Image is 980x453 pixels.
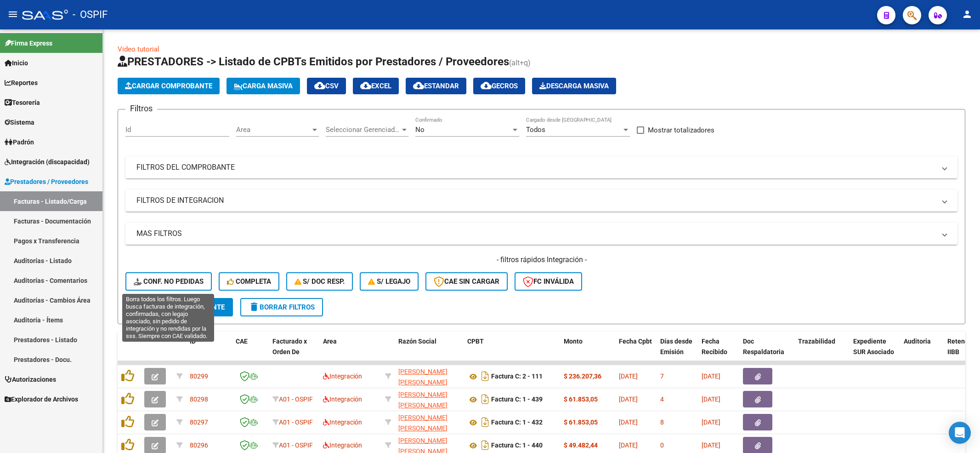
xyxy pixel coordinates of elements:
datatable-header-cell: Auditoria [900,332,944,372]
button: Cargar Comprobante [118,78,220,94]
datatable-header-cell: Facturado x Orden De [269,332,319,372]
span: Area [323,338,337,345]
span: [DATE] [619,396,638,403]
span: Trazabilidad [798,338,835,345]
span: PRESTADORES -> Listado de CPBTs Emitidos por Prestadores / Proveedores [118,55,509,68]
span: 80297 [190,419,208,426]
datatable-header-cell: ID [186,332,232,372]
span: 8 [660,419,664,426]
strong: $ 236.207,36 [564,373,601,380]
span: Cargar Comprobante [125,82,212,90]
span: Padrón [5,137,34,147]
span: Firma Express [5,38,52,48]
span: 4 [660,396,664,403]
span: [DATE] [619,442,638,449]
button: Estandar [406,78,466,94]
mat-icon: menu [7,9,18,20]
strong: $ 61.853,05 [564,396,598,403]
span: Carga Masiva [234,82,293,90]
mat-panel-title: FILTROS DEL COMPROBANTE [136,162,935,172]
span: Fecha Cpbt [619,338,652,345]
mat-icon: cloud_download [314,80,325,91]
span: [DATE] [702,396,720,403]
mat-panel-title: MAS FILTROS [136,229,935,239]
span: Integración [323,373,362,380]
strong: Factura C: 2 - 111 [491,373,543,380]
mat-expansion-panel-header: FILTROS DE INTEGRACION [125,189,957,212]
button: Buscar Comprobante [125,298,233,316]
datatable-header-cell: CAE [232,332,269,372]
mat-icon: cloud_download [360,80,371,91]
span: CPBT [467,338,484,345]
span: 80296 [190,442,208,449]
span: Expediente SUR Asociado [853,338,894,356]
datatable-header-cell: Area [319,332,381,372]
span: Retencion IIBB [947,338,977,356]
button: CSV [307,78,346,94]
span: Autorizaciones [5,374,56,384]
span: Monto [564,338,583,345]
span: Prestadores / Proveedores [5,177,88,187]
datatable-header-cell: Fecha Cpbt [615,332,657,372]
i: Descargar documento [479,438,491,453]
datatable-header-cell: Expediente SUR Asociado [850,332,900,372]
span: S/ legajo [368,277,410,286]
mat-icon: search [134,301,145,312]
strong: Factura C: 1 - 432 [491,419,543,426]
strong: Factura C: 1 - 440 [491,442,543,449]
span: Conf. no pedidas [134,277,204,286]
mat-icon: person [962,9,973,20]
span: Integración [323,442,362,449]
datatable-header-cell: CPBT [464,332,560,372]
button: Carga Masiva [227,78,300,94]
datatable-header-cell: Trazabilidad [794,332,850,372]
span: Auditoria [904,338,931,345]
i: Descargar documento [479,369,491,384]
span: Inicio [5,58,28,68]
span: 80298 [190,396,208,403]
datatable-header-cell: Días desde Emisión [657,332,698,372]
h4: - filtros rápidos Integración - [125,255,957,265]
strong: Factura C: 1 - 439 [491,396,543,403]
span: Todos [526,126,545,134]
span: A01 - OSPIF [279,419,313,426]
span: Gecros [481,82,518,90]
datatable-header-cell: Monto [560,332,615,372]
button: Descarga Masiva [532,78,616,94]
span: [PERSON_NAME] [PERSON_NAME] [PERSON_NAME] [398,368,448,396]
button: Completa [219,272,279,291]
span: Integración [323,396,362,403]
span: [DATE] [702,373,720,380]
strong: $ 61.853,05 [564,419,598,426]
span: [DATE] [619,373,638,380]
span: Borrar Filtros [249,303,315,311]
datatable-header-cell: Doc Respaldatoria [739,332,794,372]
span: Sistema [5,117,34,127]
mat-icon: cloud_download [481,80,492,91]
span: FC Inválida [523,277,574,286]
span: A01 - OSPIF [279,396,313,403]
mat-expansion-panel-header: MAS FILTROS [125,223,957,245]
span: Reportes [5,78,38,88]
span: Integración (discapacidad) [5,157,90,167]
span: [PERSON_NAME] [PERSON_NAME] [PERSON_NAME] [398,414,448,442]
button: S/ legajo [360,272,419,291]
button: Conf. no pedidas [125,272,212,291]
div: Open Intercom Messenger [949,422,971,444]
h3: Filtros [125,102,157,115]
span: Facturado x Orden De [272,338,307,356]
span: Buscar Comprobante [134,303,225,311]
button: Gecros [473,78,525,94]
span: Integración [323,419,362,426]
span: Estandar [413,82,459,90]
span: [PERSON_NAME] [PERSON_NAME] [PERSON_NAME] [398,391,448,419]
span: No [415,126,425,134]
span: A01 - OSPIF [279,442,313,449]
span: [DATE] [702,419,720,426]
span: Días desde Emisión [660,338,692,356]
button: CAE SIN CARGAR [425,272,508,291]
datatable-header-cell: Razón Social [395,332,464,372]
span: CAE [236,338,248,345]
button: S/ Doc Resp. [286,272,353,291]
span: CSV [314,82,339,90]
